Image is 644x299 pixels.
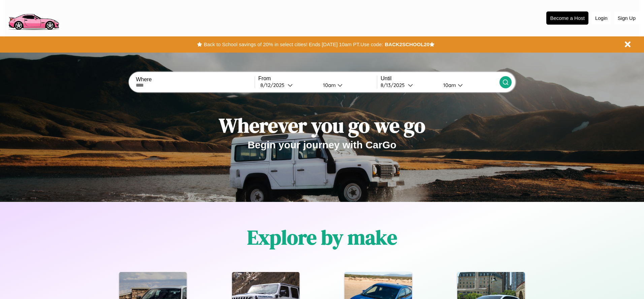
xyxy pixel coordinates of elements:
div: 10am [320,82,337,88]
button: Login [592,12,611,24]
h1: Explore by make [247,223,397,251]
b: BACK2SCHOOL20 [385,41,429,47]
button: 10am [438,82,499,89]
label: From [258,76,377,82]
img: logo [5,3,62,32]
button: Back to School savings of 20% in select cities! Ends [DATE] 10am PT.Use code: [202,40,385,49]
div: 8 / 13 / 2025 [381,82,408,88]
label: Until [381,76,499,82]
button: Sign Up [614,12,639,24]
button: 8/12/2025 [258,82,318,89]
button: 10am [318,82,377,89]
div: 8 / 12 / 2025 [260,82,288,88]
div: 10am [440,82,458,88]
button: Become a Host [546,11,588,25]
label: Where [136,77,254,83]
